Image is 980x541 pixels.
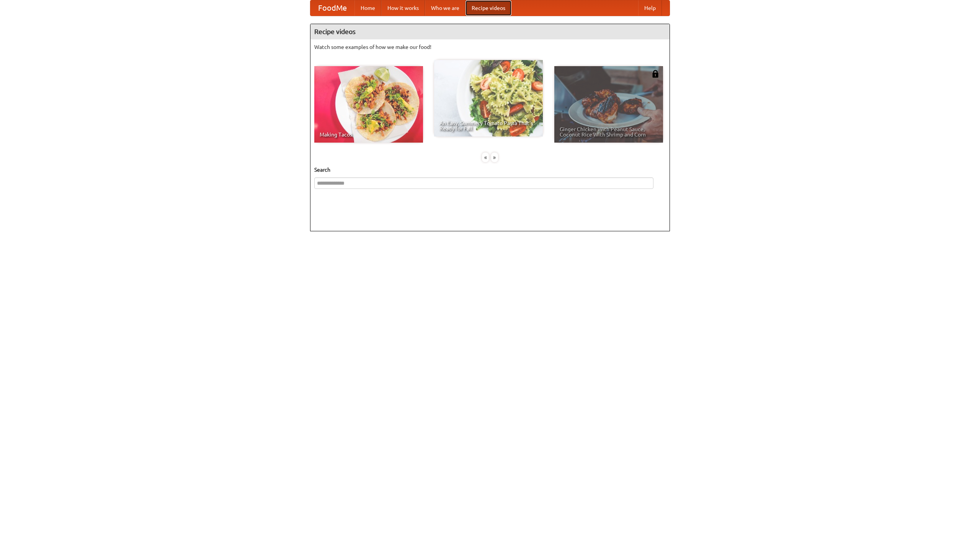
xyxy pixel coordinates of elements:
span: An Easy, Summery Tomato Pasta That's Ready for Fall [439,120,537,131]
a: Who we are [425,0,465,16]
div: » [491,153,498,162]
a: How it works [381,0,425,16]
a: FoodMe [310,0,354,16]
a: Home [354,0,381,16]
img: 483408.png [652,70,659,78]
p: Watch some examples of how we make our food! [314,43,666,51]
h4: Recipe videos [310,24,670,39]
div: « [482,153,489,162]
a: Making Tacos [314,66,423,143]
a: Recipe videos [465,0,511,16]
span: Making Tacos [320,132,418,137]
a: Help [638,0,662,16]
a: An Easy, Summery Tomato Pasta That's Ready for Fall [434,60,543,136]
h5: Search [314,166,666,174]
